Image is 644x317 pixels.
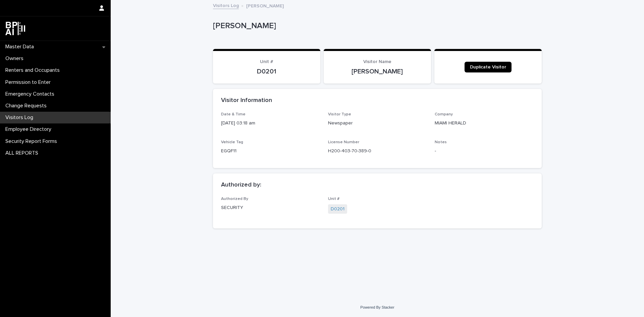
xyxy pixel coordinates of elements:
span: Notes [435,140,447,144]
p: [DATE] 03:18 am [221,120,320,127]
p: Newspaper [328,120,427,127]
a: Powered By Stacker [360,305,394,309]
p: Master Data [3,44,39,50]
p: Emergency Contacts [3,91,60,97]
p: H200-403-70-389-0 [328,148,427,155]
p: Permission to Enter [3,79,56,86]
p: Employee Directory [3,126,57,133]
p: D0201 [221,67,312,75]
span: Duplicate Visitor [470,65,506,69]
span: Unit # [328,197,339,201]
span: Visitor Type [328,112,351,116]
span: License Number [328,140,359,144]
p: Change Requests [3,103,52,109]
p: MIAMI HERALD [435,120,534,127]
h2: Authorized by: [221,181,261,189]
a: Duplicate Visitor [465,62,512,72]
p: SECURITY [221,204,320,211]
p: EGQF11 [221,148,320,155]
p: Renters and Occupants [3,67,65,73]
p: - [435,148,534,155]
a: Visitors Log [213,1,239,9]
span: Vehicle Tag [221,140,243,144]
img: dwgmcNfxSF6WIOOXiGgu [5,22,25,35]
p: ALL REPORTS [3,150,44,156]
span: Unit # [260,59,273,64]
span: Authorized By [221,197,248,201]
p: Owners [3,55,29,62]
a: D0201 [331,206,344,213]
p: [PERSON_NAME] [213,21,539,31]
p: Visitors Log [3,114,39,121]
h2: Visitor Information [221,97,272,104]
p: Security Report Forms [3,138,62,145]
p: [PERSON_NAME] [246,2,284,9]
span: Date & Time [221,112,246,116]
p: [PERSON_NAME] [332,67,423,75]
span: Company [435,112,453,116]
span: Visitor Name [363,59,391,64]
